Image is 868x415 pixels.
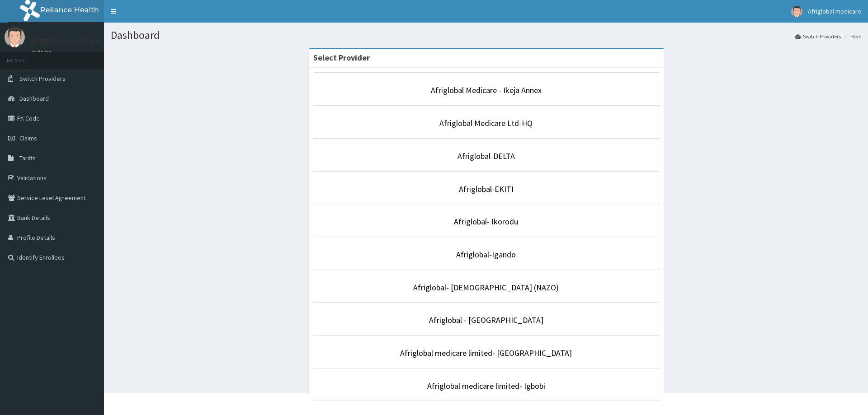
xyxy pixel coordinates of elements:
[842,33,861,40] li: Here
[313,52,370,63] strong: Select Provider
[427,381,545,391] a: Afriglobal medicare limited- Igbobi
[429,315,543,325] a: Afriglobal - [GEOGRAPHIC_DATA]
[458,151,515,161] a: Afriglobal-DELTA
[454,216,518,227] a: Afriglobal- Ikorodu
[5,27,25,47] img: User Image
[32,37,100,45] p: Afriglobal medicare
[19,75,66,83] span: Switch Providers
[19,134,37,142] span: Claims
[19,94,49,103] span: Dashboard
[456,249,516,260] a: Afriglobal-Igando
[32,49,53,56] a: Online
[808,7,861,15] span: Afriglobal medicare
[459,184,514,194] a: Afriglobal-EKITI
[111,29,861,41] h1: Dashboard
[439,118,533,128] a: Afriglobal Medicare Ltd-HQ
[791,6,802,17] img: User Image
[413,282,559,293] a: Afriglobal- [DEMOGRAPHIC_DATA] (NAZO)
[400,348,572,358] a: Afriglobal medicare limited- [GEOGRAPHIC_DATA]
[795,33,841,40] a: Switch Providers
[431,85,542,95] a: Afriglobal Medicare - Ikeja Annex
[19,154,36,162] span: Tariffs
